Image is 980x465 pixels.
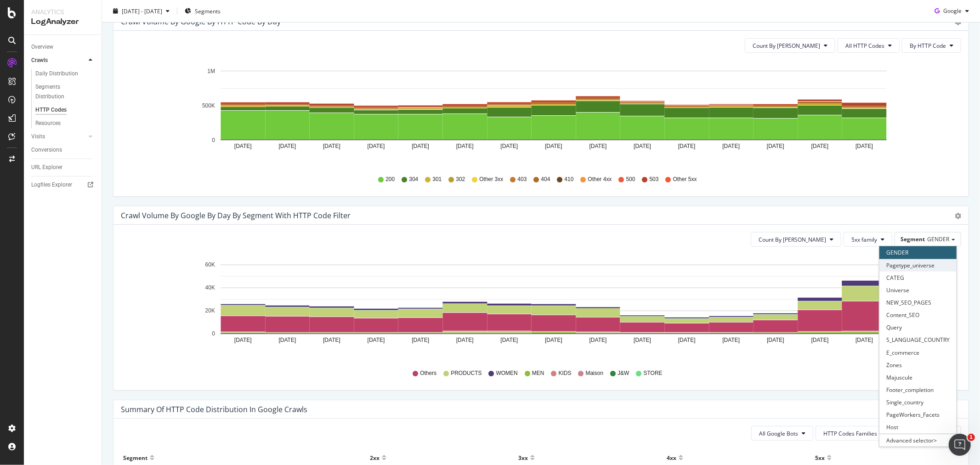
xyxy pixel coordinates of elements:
div: HTTP Codes [35,105,67,115]
div: Query [879,321,957,334]
div: Majuscule [879,371,957,384]
button: 5xx family [844,232,892,247]
text: [DATE] [501,143,518,149]
a: Segments Distribution [35,82,95,102]
div: 2xx [370,450,380,465]
span: All Google Bots [759,430,798,437]
button: Google [931,4,973,18]
span: By HTTP Code [910,42,946,50]
span: J&W [617,369,629,377]
text: [DATE] [456,143,474,149]
span: 301 [432,176,442,183]
span: 500 [626,176,635,183]
text: 0 [212,331,215,337]
text: [DATE] [545,143,562,149]
div: NEW_SEO_PAGES [879,296,957,309]
span: HTTP Codes Families [823,430,877,437]
a: URL Explorer [31,163,95,172]
text: [DATE] [279,337,296,343]
span: 503 [650,176,659,183]
div: Daily Distribution [35,69,78,79]
span: 1 [968,434,975,441]
a: Daily Distribution [35,69,95,79]
a: Resources [35,119,95,128]
span: 410 [565,176,574,183]
text: [DATE] [456,337,474,343]
text: [DATE] [589,143,607,149]
div: URL Explorer [31,163,62,172]
div: LogAnalyzer [31,17,94,27]
div: Overview [31,42,53,52]
div: 4xx [667,450,676,465]
svg: A chart. [121,254,953,361]
text: [DATE] [368,337,385,343]
text: 40K [205,285,215,291]
iframe: Intercom live chat [949,434,971,456]
text: [DATE] [234,337,252,343]
span: WOMEN [496,369,518,377]
a: Crawls [31,56,86,65]
text: 60K [205,262,215,268]
span: 404 [541,176,550,183]
text: [DATE] [855,337,873,343]
button: HTTP Codes Families [816,426,892,441]
span: Count By Day [753,42,820,50]
span: 5xx family [851,236,877,244]
div: Analytics [31,7,94,17]
div: Content_SEO [879,309,957,321]
text: [DATE] [767,143,784,149]
span: 304 [409,176,418,183]
button: All HTTP Codes [838,38,900,53]
div: Conversions [31,145,62,155]
button: All Google Bots [751,426,813,441]
text: [DATE] [855,143,873,149]
text: [DATE] [234,143,252,149]
div: Visits [31,132,45,142]
text: [DATE] [723,143,740,149]
div: CATEG [879,272,957,284]
svg: A chart. [121,60,953,167]
span: Others [420,369,436,377]
div: GENDER [879,246,957,259]
text: 1M [207,68,215,74]
span: Segments [195,7,221,15]
span: [DATE] - [DATE] [122,7,162,15]
span: Other 5xx [673,176,697,183]
button: Count By [PERSON_NAME] [745,38,835,53]
span: 403 [517,176,527,183]
span: Count By Day [759,236,826,244]
div: Logfiles Explorer [31,180,72,190]
text: 20K [205,308,215,314]
div: 3xx [518,450,528,465]
span: PRODUCTS [451,369,482,377]
text: [DATE] [412,337,429,343]
text: [DATE] [323,143,340,149]
button: By HTTP Code [902,38,961,53]
div: Summary of HTTP Code Distribution in google crawls [121,405,307,414]
text: [DATE] [678,337,696,343]
text: [DATE] [634,143,651,149]
text: [DATE] [723,337,740,343]
div: Resources [35,119,61,128]
div: Zones [879,359,957,371]
span: Google [943,7,962,15]
span: 200 [385,176,395,183]
div: Footer_completion [879,384,957,396]
span: GENDER [927,235,949,243]
div: Single_country [879,396,957,408]
div: Universe [879,284,957,296]
div: 5xx [815,450,825,465]
span: 302 [456,176,465,183]
text: 0 [212,137,215,143]
text: [DATE] [501,337,518,343]
div: Crawl Volume by google by Day by Segment with HTTP Code Filter [121,211,351,220]
a: HTTP Codes [35,105,95,115]
span: STORE [644,369,663,377]
a: Conversions [31,145,95,155]
span: KIDS [559,369,572,377]
text: [DATE] [589,337,607,343]
div: Crawls [31,56,48,65]
button: [DATE] - [DATE] [109,4,173,18]
text: [DATE] [634,337,651,343]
